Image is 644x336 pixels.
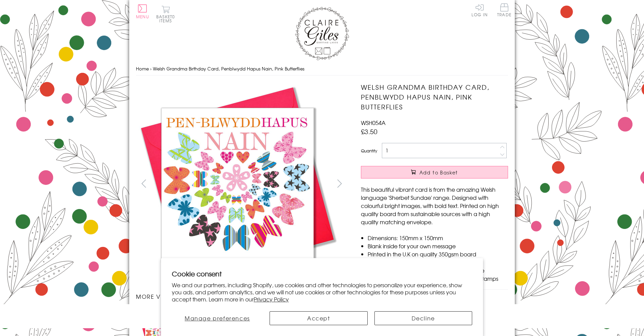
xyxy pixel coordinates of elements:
li: Printed in the U.K on quality 350gsm board [368,250,508,258]
span: £3.50 [361,127,377,136]
button: Menu [136,4,149,19]
span: Menu [136,14,149,20]
span: Add to Basket [419,169,458,176]
h2: Cookie consent [172,269,472,278]
button: Accept [270,311,368,325]
button: Add to Basket [361,166,508,178]
a: Home [136,65,149,72]
span: › [150,65,152,72]
a: Privacy Policy [254,295,289,303]
p: This beautiful vibrant card is from the amazing Welsh language 'Sherbet Sundae' range. Designed w... [361,185,508,226]
h1: Welsh Grandma Birthday Card, Penblwydd Hapus Nain, Pink Butterflies [361,82,508,111]
button: next [332,176,347,191]
p: We and our partners, including Shopify, use cookies and other technologies to personalize your ex... [172,281,472,302]
button: prev [136,176,151,191]
span: WSH054A [361,119,386,127]
span: Manage preferences [185,314,250,322]
span: Welsh Grandma Birthday Card, Penblwydd Hapus Nain, Pink Butterflies [153,65,304,72]
span: 0 items [159,14,175,24]
nav: breadcrumbs [136,62,508,76]
img: Claire Giles Greetings Cards [295,7,349,60]
a: Log In [471,3,488,17]
button: Decline [374,311,473,325]
h3: More views [136,292,347,300]
span: Trade [497,3,511,17]
label: Quantity [361,148,377,154]
li: Dimensions: 150mm x 150mm [368,234,508,242]
button: Manage preferences [172,311,263,325]
img: Welsh Grandma Birthday Card, Penblwydd Hapus Nain, Pink Butterflies [136,82,339,286]
li: Blank inside for your own message [368,242,508,250]
button: Basket0 items [156,5,175,23]
a: Trade [497,3,511,18]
